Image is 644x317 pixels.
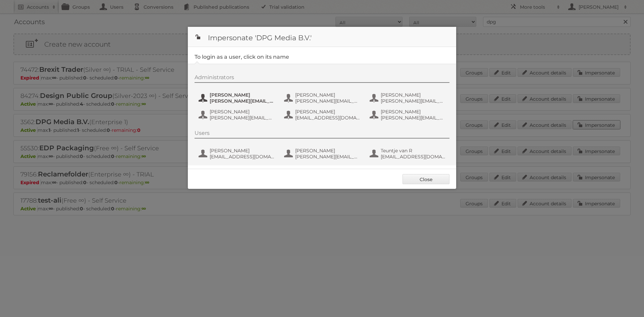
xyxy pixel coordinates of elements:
[295,115,360,121] span: [EMAIL_ADDRESS][DOMAIN_NAME]
[381,109,446,115] span: [PERSON_NAME]
[210,148,275,154] span: [PERSON_NAME]
[198,108,277,121] button: [PERSON_NAME] [PERSON_NAME][EMAIL_ADDRESS][DOMAIN_NAME]
[198,147,277,160] button: [PERSON_NAME] [EMAIL_ADDRESS][DOMAIN_NAME]
[188,27,456,47] h1: Impersonate 'DPG Media B.V.'
[381,98,446,104] span: [PERSON_NAME][EMAIL_ADDRESS][DOMAIN_NAME]
[195,130,449,139] div: Users
[210,92,275,98] span: [PERSON_NAME]
[295,98,360,104] span: [PERSON_NAME][EMAIL_ADDRESS][PERSON_NAME][DOMAIN_NAME]
[210,154,275,160] span: [EMAIL_ADDRESS][DOMAIN_NAME]
[369,108,448,121] button: [PERSON_NAME] [PERSON_NAME][EMAIL_ADDRESS][PERSON_NAME][DOMAIN_NAME]
[195,74,449,83] div: Administrators
[210,115,275,121] span: [PERSON_NAME][EMAIL_ADDRESS][DOMAIN_NAME]
[283,147,362,160] button: [PERSON_NAME] [PERSON_NAME][EMAIL_ADDRESS][PERSON_NAME][DOMAIN_NAME]
[381,115,446,121] span: [PERSON_NAME][EMAIL_ADDRESS][PERSON_NAME][DOMAIN_NAME]
[210,98,275,104] span: [PERSON_NAME][EMAIL_ADDRESS][PERSON_NAME][DOMAIN_NAME]
[283,91,362,105] button: [PERSON_NAME] [PERSON_NAME][EMAIL_ADDRESS][PERSON_NAME][DOMAIN_NAME]
[381,154,446,160] span: [EMAIL_ADDRESS][DOMAIN_NAME]
[295,92,360,98] span: [PERSON_NAME]
[369,147,448,160] button: Teuntje van R [EMAIL_ADDRESS][DOMAIN_NAME]
[381,148,446,154] span: Teuntje van R
[210,109,275,115] span: [PERSON_NAME]
[295,109,360,115] span: [PERSON_NAME]
[381,92,446,98] span: [PERSON_NAME]
[195,54,289,60] legend: To login as a user, click on its name
[369,91,448,105] button: [PERSON_NAME] [PERSON_NAME][EMAIL_ADDRESS][DOMAIN_NAME]
[295,148,360,154] span: [PERSON_NAME]
[283,108,362,121] button: [PERSON_NAME] [EMAIL_ADDRESS][DOMAIN_NAME]
[295,154,360,160] span: [PERSON_NAME][EMAIL_ADDRESS][PERSON_NAME][DOMAIN_NAME]
[198,91,277,105] button: [PERSON_NAME] [PERSON_NAME][EMAIL_ADDRESS][PERSON_NAME][DOMAIN_NAME]
[402,174,449,184] a: Close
